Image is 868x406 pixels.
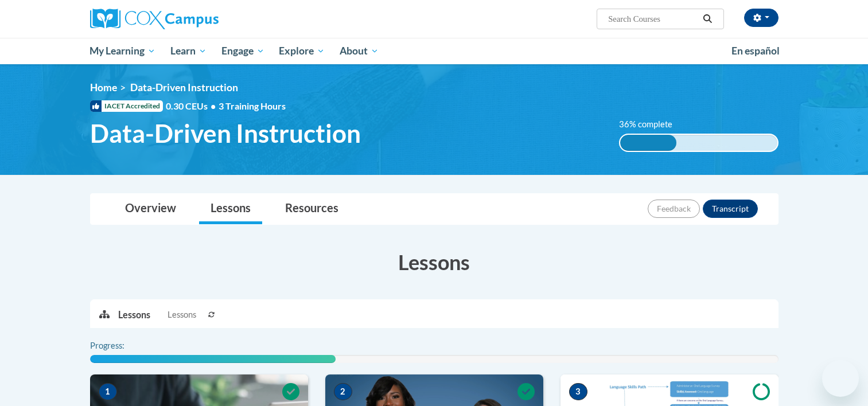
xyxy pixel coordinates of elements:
a: Explore [271,38,332,64]
h3: Lessons [90,248,779,276]
div: 36% complete [620,135,676,151]
div: Main menu [73,38,796,64]
span: 2 [334,383,352,400]
span: Lessons [168,309,196,321]
span: IACET Accredited [90,100,163,112]
a: Resources [274,194,350,224]
img: Cox Campus [90,9,219,29]
span: About [340,44,379,58]
a: My Learning [83,38,164,64]
button: Account Settings [744,9,779,27]
span: 3 Training Hours [219,100,286,111]
span: En español [731,45,780,57]
span: Explore [279,44,325,58]
a: About [332,38,386,64]
a: Home [90,81,117,93]
span: Data-Driven Instruction [130,81,238,93]
a: Cox Campus [90,9,308,29]
span: Engage [221,44,264,58]
span: 0.30 CEUs [166,100,219,112]
a: Engage [214,38,272,64]
a: En español [724,39,787,63]
p: Lessons [118,309,150,321]
button: Transcript [703,200,758,218]
a: Overview [114,194,188,224]
label: 36% complete [619,118,685,131]
a: Lessons [199,194,262,224]
iframe: Button to launch messaging window [822,360,859,397]
a: Learn [163,38,214,64]
span: Data-Driven Instruction [90,118,361,149]
input: Search Courses [607,12,699,26]
button: Feedback [648,200,700,218]
span: Learn [170,44,207,58]
button: Search [699,12,716,26]
span: • [211,100,216,111]
label: Progress: [90,339,156,352]
span: 1 [99,383,117,400]
span: My Learning [89,44,155,58]
span: 3 [569,383,587,400]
